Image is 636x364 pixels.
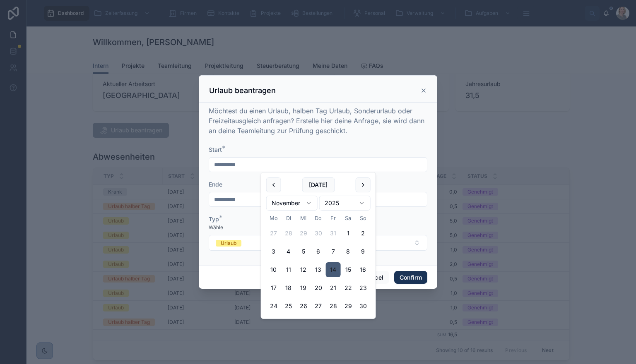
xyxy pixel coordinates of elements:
button: Dienstag, 18. November 2025 [281,280,296,295]
button: Mittwoch, 5. November 2025 [296,244,311,259]
button: Freitag, 14. November 2025, selected [326,262,341,277]
th: Mittwoch [296,214,311,223]
button: Mittwoch, 12. November 2025 [296,262,311,277]
table: November 2025 [266,214,371,314]
button: Dienstag, 4. November 2025 [281,244,296,259]
button: Samstag, 8. November 2025 [341,244,356,259]
button: Donnerstag, 20. November 2025 [311,280,326,295]
button: Samstag, 1. November 2025 [341,226,356,241]
button: Mittwoch, 29. Oktober 2025 [296,226,311,241]
button: Sonntag, 16. November 2025 [356,262,371,277]
span: Typ [209,216,219,223]
button: Sonntag, 23. November 2025 [356,280,371,295]
button: Freitag, 7. November 2025 [326,244,341,259]
button: Dienstag, 28. Oktober 2025 [281,226,296,241]
th: Samstag [341,214,356,223]
button: Sonntag, 30. November 2025 [356,299,371,314]
button: Montag, 10. November 2025 [266,262,281,277]
span: Wähle [209,224,223,231]
button: Montag, 24. November 2025 [266,299,281,314]
button: Samstag, 15. November 2025 [341,262,356,277]
button: Sonntag, 9. November 2025 [356,244,371,259]
th: Donnerstag [311,214,326,223]
th: Montag [266,214,281,223]
div: Urlaub [221,240,236,247]
h3: Urlaub beantragen [209,86,276,96]
button: Mittwoch, 26. November 2025 [296,299,311,314]
button: Montag, 3. November 2025 [266,244,281,259]
button: Samstag, 29. November 2025 [341,299,356,314]
button: Confirm [394,271,427,284]
button: Select Button [209,235,427,251]
th: Freitag [326,214,341,223]
button: Donnerstag, 13. November 2025 [311,262,326,277]
span: Ende [209,181,222,188]
button: Montag, 27. Oktober 2025 [266,226,281,241]
button: Dienstag, 11. November 2025 [281,262,296,277]
th: Sonntag [356,214,371,223]
button: Dienstag, 25. November 2025 [281,299,296,314]
button: [DATE] [302,177,335,192]
button: Mittwoch, 19. November 2025 [296,280,311,295]
button: Donnerstag, 30. Oktober 2025 [311,226,326,241]
button: Sonntag, 2. November 2025 [356,226,371,241]
button: Freitag, 31. Oktober 2025 [326,226,341,241]
button: Freitag, 28. November 2025 [326,299,341,314]
button: Donnerstag, 6. November 2025 [311,244,326,259]
th: Dienstag [281,214,296,223]
span: Möchtest du einen Urlaub, halben Tag Urlaub, Sonderurlaub oder Freizeitausgleich anfragen? Erstel... [209,107,424,135]
span: Start [209,146,222,153]
button: Samstag, 22. November 2025 [341,280,356,295]
button: Freitag, 21. November 2025 [326,280,341,295]
button: Montag, 17. November 2025 [266,280,281,295]
button: Donnerstag, 27. November 2025 [311,299,326,314]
